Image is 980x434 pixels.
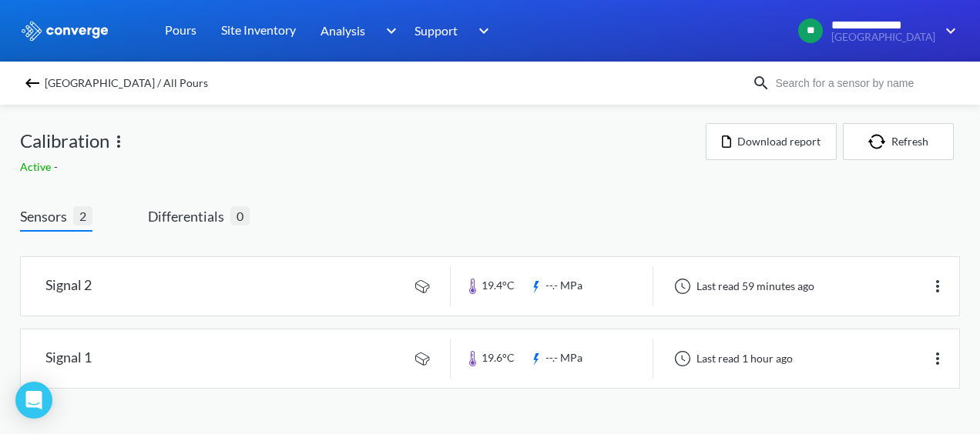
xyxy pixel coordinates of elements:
img: more.svg [928,277,947,295]
span: 2 [73,206,92,225]
button: Download report [706,123,837,160]
span: Analysis [321,21,365,40]
img: more.svg [928,349,947,368]
img: downArrow.svg [468,22,493,40]
span: - [54,160,61,173]
div: Open Intercom Messenger [15,382,52,419]
span: Differentials [148,205,230,227]
span: Sensors [20,205,73,227]
img: icon-search.svg [752,74,770,92]
img: logo_ewhite.svg [20,21,109,41]
img: icon-file.svg [722,135,731,148]
span: Calibration [20,126,109,155]
img: downArrow.svg [935,22,960,40]
input: Search for a sensor by name [770,75,957,92]
span: 0 [230,206,250,225]
button: Refresh [843,123,954,160]
img: more.svg [109,132,128,151]
span: Active [20,160,54,173]
img: downArrow.svg [376,22,401,40]
img: backspace.svg [23,74,42,92]
span: [GEOGRAPHIC_DATA] [831,32,935,43]
img: icon-refresh.svg [868,134,891,149]
span: Support [414,21,458,40]
span: [GEOGRAPHIC_DATA] / All Pours [45,72,208,94]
